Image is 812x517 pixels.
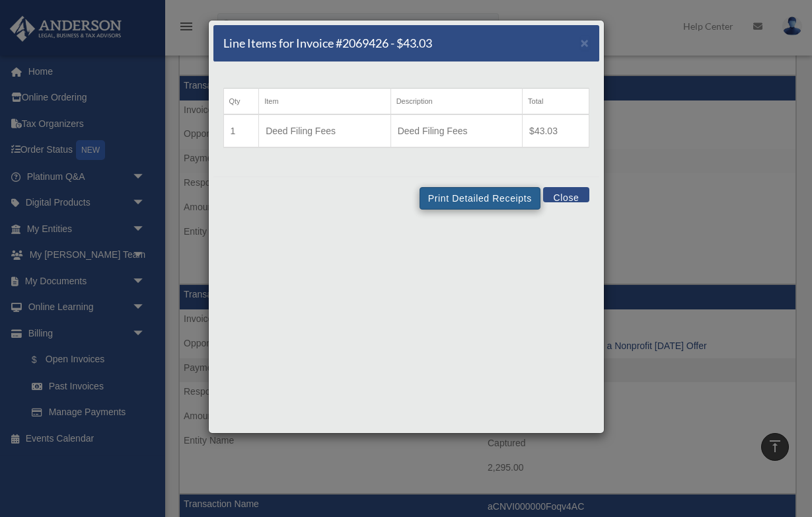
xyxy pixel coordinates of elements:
[223,89,259,115] th: Qty
[223,35,432,52] h5: Line Items for Invoice #2069426 - $43.03
[581,35,589,50] span: ×
[581,36,589,50] button: Close
[420,187,540,210] button: Print Detailed Receipts
[390,89,522,115] th: Description
[523,89,589,115] th: Total
[223,114,259,147] td: 1
[259,89,390,115] th: Item
[523,114,589,147] td: $43.03
[259,114,390,147] td: Deed Filing Fees
[543,187,589,202] button: Close
[390,114,522,147] td: Deed Filing Fees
